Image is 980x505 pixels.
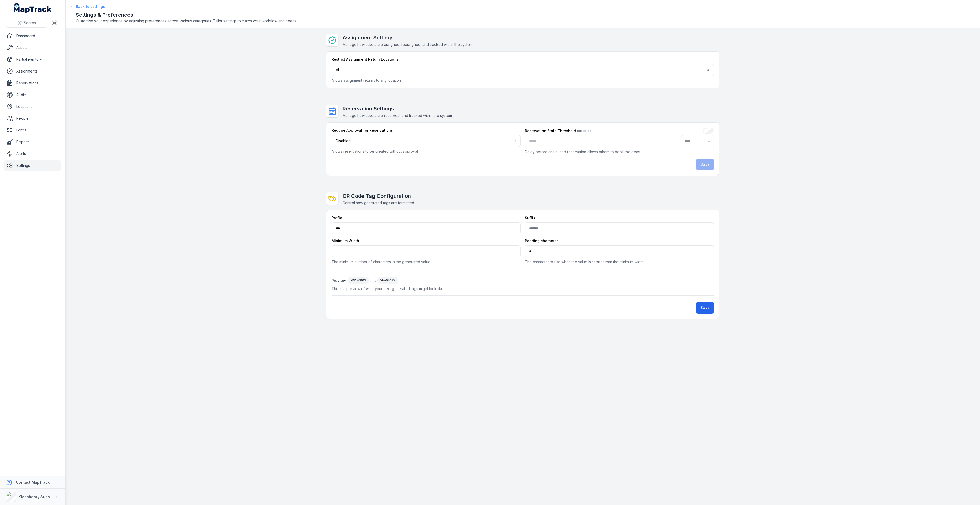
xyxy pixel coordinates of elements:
[343,105,453,112] h2: Reservation Settings
[343,42,473,47] span: Manage how assets are assigned, reassigned, and tracked within the system.
[332,259,521,264] p: The minimum number of characters in the generated value.
[4,78,61,88] a: Reservations
[577,129,592,133] span: (disabled)
[4,101,61,112] a: Locations
[525,149,714,154] p: Delay before an unused reservation allows others to book the asset.
[370,278,376,283] span: ...
[348,277,369,284] div: VNA00003
[4,43,61,53] a: Assets
[332,57,399,62] label: Restrict Assignment Return Locations
[525,215,535,220] label: Suffix
[14,3,52,13] a: MapTrack
[332,286,714,291] span: This is a preview of what your next generated tags might look like.
[332,64,714,76] button: All
[343,201,415,205] span: Control how generated tags are formatted.
[4,90,61,100] a: Audits
[703,128,714,134] input: :rau:-form-item-label
[4,125,61,135] a: Forms
[6,18,47,28] button: Search
[76,4,105,9] span: Back to settings
[332,238,359,243] label: Minimum Width
[76,18,970,24] span: Customise your experience by adjusting preferences across various categories. Tailor settings to ...
[525,238,558,243] label: Padding character
[4,149,61,159] a: Alerts
[332,135,521,147] button: Disabled
[4,113,61,123] a: People
[525,128,592,133] label: Reservation Stale Threshold
[343,34,473,41] h2: Assignment Settings
[4,137,61,147] a: Reports
[4,66,61,76] a: Assignments
[71,4,105,9] a: Back to settings
[16,480,50,485] strong: Contact MapTrack
[332,128,393,133] label: Require Approval for Reservations
[4,54,61,65] a: Parts/Inventory
[18,494,57,499] strong: Kleenheat / Supagas
[343,192,415,200] h2: QR Code Tag Configuration
[332,215,342,220] label: Prefix
[24,20,36,25] span: Search
[332,78,714,83] p: Allows assignment returns to any location.
[4,160,61,171] a: Settings
[332,278,348,283] span: Preview
[4,31,61,41] a: Dashboard
[696,302,714,314] button: Save
[332,149,521,154] p: Allows reservations to be created without approval.
[343,113,453,118] span: Manage how assets are reserved, and tracked within the system.
[377,277,398,284] div: VNA00492
[76,11,970,18] h2: Settings & Preferences
[525,259,714,264] p: The character to use when the value is shorter than the minimum width.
